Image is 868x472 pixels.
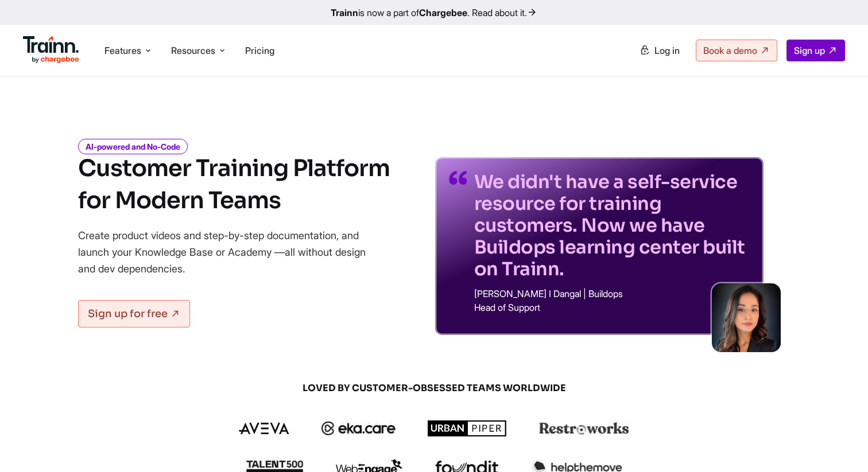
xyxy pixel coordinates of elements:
[331,7,358,18] b: Trainn
[78,300,190,327] a: Sign up for free
[449,171,467,185] img: quotes-purple.41a7099.svg
[78,153,390,217] h1: Customer Training Platform for Modern Teams
[245,45,274,56] a: Pricing
[171,44,215,57] span: Resources
[474,303,750,312] p: Head of Support
[474,289,750,298] p: [PERSON_NAME] I Dangal | Buildops
[78,227,382,277] p: Create product videos and step-by-step documentation, and launch your Knowledge Base or Academy —...
[474,171,750,280] p: We didn't have a self-service resource for training customers. Now we have Buildops learning cent...
[794,45,825,56] span: Sign up
[321,422,396,435] img: ekacare logo
[654,45,680,56] span: Log in
[786,40,845,61] a: Sign up
[158,382,710,395] span: LOVED BY CUSTOMER-OBSESSED TEAMS WORLDWIDE
[633,40,687,61] a: Log in
[696,40,777,61] a: Book a demo
[419,7,467,18] b: Chargebee
[104,44,141,57] span: Features
[78,139,188,154] i: AI-powered and No-Code
[23,36,79,64] img: Trainn Logo
[703,45,757,56] span: Book a demo
[239,423,289,434] img: aveva logo
[539,422,629,435] img: restroworks logo
[428,420,507,436] img: urbanpiper logo
[712,283,781,352] img: sabina-buildops.d2e8138.png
